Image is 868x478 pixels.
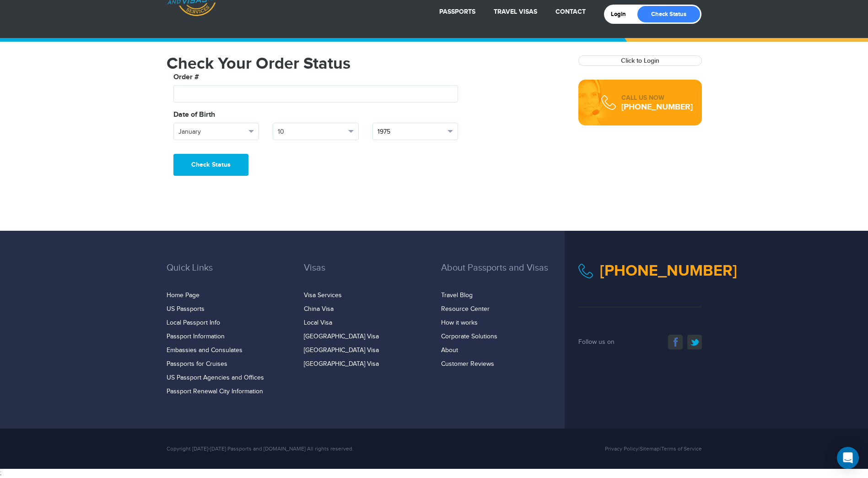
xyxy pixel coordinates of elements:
div: [PHONE_NUMBER] [621,103,693,112]
div: CALL US NOW [621,93,693,103]
a: Resource Center [441,305,490,313]
a: Visa Services [304,292,342,299]
a: US Passports [167,305,205,313]
a: Travel Blog [441,292,473,299]
a: [GEOGRAPHIC_DATA] Visa [304,360,379,368]
a: Passports [439,8,475,16]
a: US Passport Agencies and Offices [167,374,264,381]
a: Contact [555,8,586,16]
a: Privacy Policy [605,445,638,452]
button: Check Status [173,154,248,176]
a: Local Passport Info [167,319,220,326]
div: | | [526,445,709,453]
a: [GEOGRAPHIC_DATA] Visa [304,333,379,340]
a: China Visa [304,305,334,313]
a: Passport Information [167,333,225,340]
a: Home Page [167,292,199,299]
label: Date of Birth [173,109,215,120]
a: Corporate Solutions [441,333,497,340]
a: Embassies and Consulates [167,347,243,354]
a: Customer Reviews [441,360,494,368]
a: How it works [441,319,478,326]
a: Local Visa [304,319,332,326]
a: Travel Visas [494,8,537,16]
a: [GEOGRAPHIC_DATA] Visa [304,347,379,354]
button: January [173,123,259,140]
a: Terms of Service [661,445,702,452]
div: Copyright [DATE]-[DATE] Passports and [DOMAIN_NAME] All rights reserved. [160,445,526,453]
button: 10 [273,123,359,140]
h3: Visas [304,263,427,287]
a: Check Status [637,6,700,22]
a: Sitemap [640,445,660,452]
button: 1975 [372,123,458,140]
h3: About Passports and Visas [441,263,565,287]
a: twitter [687,335,702,349]
a: Click to Login [621,57,659,65]
div: Open Intercom Messenger [837,447,859,469]
span: 10 [278,127,345,136]
h3: Quick Links [167,263,290,287]
span: 1975 [377,127,445,136]
a: Login [611,11,632,18]
a: Passports for Cruises [167,360,227,368]
span: January [178,127,246,136]
a: [PHONE_NUMBER] [600,261,737,280]
a: facebook [668,335,683,349]
a: About [441,347,458,354]
span: Follow us on [578,338,615,346]
label: Order # [173,72,199,83]
a: Passport Renewal City Information [167,388,263,395]
h1: Check Your Order Status [167,55,565,72]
